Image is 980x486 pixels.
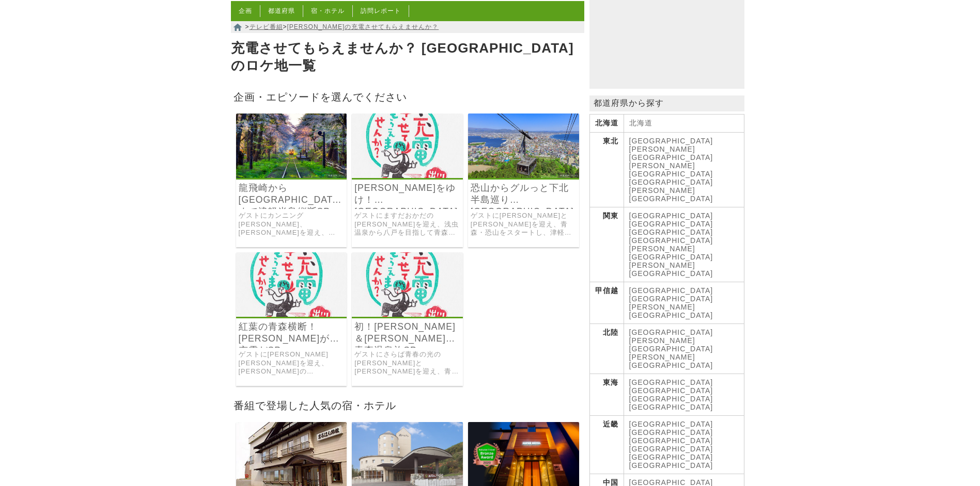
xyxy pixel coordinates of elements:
a: [GEOGRAPHIC_DATA] [629,212,713,220]
nav: > > [231,21,584,33]
a: [PERSON_NAME][GEOGRAPHIC_DATA] [629,186,713,203]
a: 宿・ホテル [311,7,345,14]
a: 出川哲朗の充電させてもらえませんか？ 行くぞ！青森温泉街道110キロ！”ランプの宿”青荷温泉から日本海へ！ゴールは黄金崎”不老ふ死温泉”ですがさらば森田＆具志堅が大暴走！ヤバいよヤバいよSP [352,310,463,318]
a: [GEOGRAPHIC_DATA] [629,403,713,411]
a: [PERSON_NAME][GEOGRAPHIC_DATA] [629,353,713,369]
a: 出川哲朗の充電させてもらえませんか？ “龍飛崎”から“八甲田山”まで津軽半島縦断175キロ！ですが“旬”を逃して竹山もあさこもプンプンでヤバいよヤバいよSP [236,171,347,180]
img: 出川哲朗の充電させてもらえませんか？ 行くぞ津軽海峡！青森“恐山”からグルッと下北半島巡り北海道“函館山”120キロ！ですがゲゲっ50℃！？温泉が激アツすぎてヤバいよヤバいよSP [468,114,579,178]
a: [PERSON_NAME]をゆけ！[GEOGRAPHIC_DATA]から[GEOGRAPHIC_DATA]眺め[GEOGRAPHIC_DATA] [354,182,460,206]
a: [PERSON_NAME][GEOGRAPHIC_DATA] [629,303,713,319]
a: ゲストにますだおかだの[PERSON_NAME]を迎え、浅虫温泉から八戸を目指して青森を縦断した旅。 [354,212,460,237]
a: ゲストにさらば青春の光の[PERSON_NAME]と[PERSON_NAME]を迎え、青荷温泉から黄金崎”不老ふ死温泉”を目指した青森温泉の旅。 [354,350,460,376]
a: [PERSON_NAME][GEOGRAPHIC_DATA] [629,245,713,261]
h2: 企画・エピソードを選んでください [231,88,584,106]
a: [PERSON_NAME][GEOGRAPHIC_DATA] [629,161,713,178]
h2: 番組で登場した人気の宿・ホテル [231,396,584,414]
a: [GEOGRAPHIC_DATA] [629,386,713,395]
h1: 充電させてもらえませんか？ [GEOGRAPHIC_DATA]のロケ地一覧 [231,37,584,77]
img: 出川哲朗の充電させてもらえませんか？ 行くぞ！青森温泉街道110キロ！”ランプの宿”青荷温泉から日本海へ！ゴールは黄金崎”不老ふ死温泉”ですがさらば森田＆具志堅が大暴走！ヤバいよヤバいよSP [352,252,463,317]
a: [PERSON_NAME]の充電させてもらえませんか？ [287,23,439,30]
a: [PERSON_NAME] [629,261,695,269]
th: 東海 [589,374,624,416]
th: 関東 [589,207,624,282]
a: 紅葉の青森横断！[PERSON_NAME]が初充電だSP [239,321,345,345]
a: [GEOGRAPHIC_DATA] [629,436,713,445]
th: 甲信越 [589,282,624,324]
a: [GEOGRAPHIC_DATA] [629,395,713,403]
a: [GEOGRAPHIC_DATA] [629,420,713,428]
a: 訪問レポート [361,7,401,14]
th: 近畿 [589,416,624,474]
a: [GEOGRAPHIC_DATA] [629,269,713,278]
a: 出川哲朗の充電させてもらえませんか？ 行くぞ絶景の青森！浅虫温泉から”八甲田山”ながめ八戸までドドーんと縦断130キロ！ですがますおか岡田が熱湯温泉でひゃ～ワォッでヤバいよヤバいよSP [352,171,463,180]
a: テレビ番組 [250,23,283,30]
a: 都道府県 [268,7,295,14]
img: 出川哲朗の充電させてもらえませんか？ 行くぞ絶景の青森！浅虫温泉から”八甲田山”ながめ八戸までドドーんと縦断130キロ！ですがますおか岡田が熱湯温泉でひゃ～ワォッでヤバいよヤバいよSP [352,114,463,178]
a: 企画 [239,7,252,14]
a: [GEOGRAPHIC_DATA] [629,461,713,469]
a: [GEOGRAPHIC_DATA] [629,178,713,186]
a: 龍飛崎から[GEOGRAPHIC_DATA]まで津軽半島縦断SP [239,182,345,206]
a: 出川哲朗の充電させてもらえませんか？ 紅葉の青森横断！十和田湖から奥入瀬渓流を抜けて絶景海岸へ！ですがシーズンでホテルが満室⁉陣内友則＆鈴木亜美が大ピンチでヤバいよヤバいよSP [236,310,347,318]
a: [GEOGRAPHIC_DATA] [629,236,713,245]
th: 北陸 [589,324,624,374]
a: [GEOGRAPHIC_DATA] [629,378,713,386]
a: [GEOGRAPHIC_DATA] [629,286,713,295]
a: [GEOGRAPHIC_DATA] [629,137,713,145]
a: [GEOGRAPHIC_DATA] [629,445,713,453]
a: [GEOGRAPHIC_DATA] [629,453,713,461]
a: 初！[PERSON_NAME]＆[PERSON_NAME]～青森温泉旅SP [354,321,460,345]
img: 出川哲朗の充電させてもらえませんか？ “龍飛崎”から“八甲田山”まで津軽半島縦断175キロ！ですが“旬”を逃して竹山もあさこもプンプンでヤバいよヤバいよSP [236,114,347,178]
img: 出川哲朗の充電させてもらえませんか？ 紅葉の青森横断！十和田湖から奥入瀬渓流を抜けて絶景海岸へ！ですがシーズンでホテルが満室⁉陣内友則＆鈴木亜美が大ピンチでヤバいよヤバいよSP [236,252,347,317]
p: 都道府県から探す [589,95,744,111]
th: 東北 [589,133,624,207]
a: [GEOGRAPHIC_DATA] [629,295,713,303]
a: 出川哲朗の充電させてもらえませんか？ 行くぞ津軽海峡！青森“恐山”からグルッと下北半島巡り北海道“函館山”120キロ！ですがゲゲっ50℃！？温泉が激アツすぎてヤバいよヤバいよSP [468,171,579,180]
a: ゲストに[PERSON_NAME][PERSON_NAME]を迎え、[PERSON_NAME]の[GEOGRAPHIC_DATA]から奥入瀬渓流を通って、絶景の小舟渡海岸を目指した旅。 [239,350,345,376]
a: [PERSON_NAME][GEOGRAPHIC_DATA] [629,145,713,161]
a: [GEOGRAPHIC_DATA] [629,220,713,228]
a: ゲストに[PERSON_NAME]と[PERSON_NAME]を迎え、青森・恐山をスタートし、津軽海峡を渡ってゴールの函館山を目指す旅。 [471,212,577,237]
a: 恐山からグルっと下北半島巡り[GEOGRAPHIC_DATA] [471,182,577,206]
a: 北海道 [629,119,652,127]
a: [GEOGRAPHIC_DATA] [629,428,713,436]
a: ゲストにカンニング[PERSON_NAME]、[PERSON_NAME]を迎え、[GEOGRAPHIC_DATA]の[GEOGRAPHIC_DATA]から[GEOGRAPHIC_DATA]まで[... [239,212,345,237]
th: 北海道 [589,115,624,133]
a: [GEOGRAPHIC_DATA] [629,228,713,236]
a: [PERSON_NAME][GEOGRAPHIC_DATA] [629,336,713,353]
a: [GEOGRAPHIC_DATA] [629,328,713,336]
